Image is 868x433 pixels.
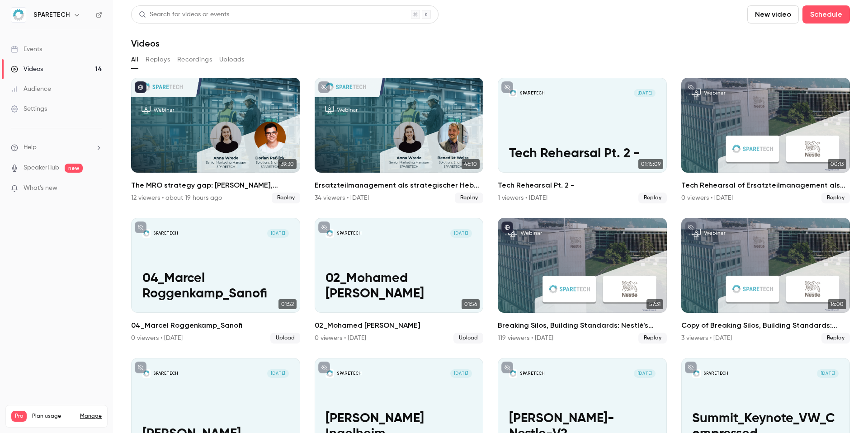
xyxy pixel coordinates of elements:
h2: Tech Rehearsal Pt. 2 - [498,180,667,191]
div: 34 viewers • [DATE] [315,193,369,202]
span: 01:56 [462,299,480,309]
span: [DATE] [267,229,289,237]
h6: SPARETECH [33,10,70,19]
button: unpublished [135,221,146,233]
div: Audience [11,85,51,94]
button: unpublished [318,81,330,93]
img: Tech Rehearsal Pt. 2 - [509,89,517,97]
button: unpublished [318,362,330,373]
section: Videos [131,5,850,428]
a: Manage [80,413,102,420]
li: Copy of Breaking Silos, Building Standards: Nestlé’s Journey to Unified MRO Data with AI [681,218,850,344]
div: Settings [11,104,47,113]
button: unpublished [135,362,146,373]
img: SPARETECH [11,8,26,22]
li: Ersatzteilmanagement als strategischer Hebel: Margen verbessern, Zusammenarbeit fördern und neue ... [315,78,484,203]
button: unpublished [685,362,697,373]
span: [DATE] [634,369,656,377]
span: Replay [638,193,667,203]
img: Marc Weichel_Pirelli [142,369,151,377]
span: 46:10 [462,159,480,169]
p: 04_Marcel Roggenkamp_Sanofi [142,271,289,301]
button: All [131,52,138,67]
button: Replays [146,52,170,67]
li: Tech Rehearsal Pt. 2 - [498,78,667,203]
span: 01:52 [278,299,297,309]
button: unpublished [501,81,513,93]
span: 57:31 [646,299,663,309]
span: [DATE] [267,369,289,377]
img: Michael Schwarz-Nestle-V2 [509,369,517,377]
div: 3 viewers • [DATE] [681,334,732,343]
span: [DATE] [450,369,472,377]
div: Events [11,45,42,54]
span: 01:15:09 [638,159,663,169]
li: 02_Mohamed Samy_Boehringer Ingelheim [315,218,484,344]
h1: Videos [131,38,160,49]
span: Plan usage [32,413,75,420]
a: SpeakerHub [24,163,59,173]
span: [DATE] [634,89,656,97]
h2: The MRO strategy gap: [PERSON_NAME], misalignment & missed opportunities [131,180,300,191]
span: [DATE] [817,369,839,377]
p: SPARETECH [337,371,362,377]
button: unpublished [685,81,697,93]
li: help-dropdown-opener [11,143,102,152]
button: New video [747,5,799,24]
h2: 02_Mohamed [PERSON_NAME] [315,320,484,331]
span: Replay [638,333,667,344]
h2: Tech Rehearsal of Ersatzteilmanagement als strategischer Hebel [681,180,850,191]
a: 46:10Ersatzteilmanagement als strategischer Hebel: Margen verbessern, Zusammenarbeit fördern und ... [315,78,484,203]
div: 1 viewers • [DATE] [498,193,547,202]
li: Tech Rehearsal of Ersatzteilmanagement als strategischer Hebel [681,78,850,203]
img: Martin Froemel_Boehringer Ingelheim [325,369,334,377]
p: SPARETECH [153,371,178,377]
button: unpublished [501,362,513,373]
li: The MRO strategy gap: Margins, misalignment & missed opportunities [131,78,300,203]
button: unpublished [318,221,330,233]
p: Tech Rehearsal Pt. 2 - [509,146,656,162]
a: 16:00Copy of Breaking Silos, Building Standards: Nestlé’s Journey to Unified MRO Data with AI3 vi... [681,218,850,344]
span: Replay [455,193,483,203]
img: 02_Mohamed Samy_Boehringer Ingelheim [325,229,334,237]
span: Upload [270,333,300,344]
li: 04_Marcel Roggenkamp_Sanofi [131,218,300,344]
button: unpublished [685,221,697,233]
h2: Ersatzteilmanagement als strategischer Hebel: Margen verbessern, Zusammenarbeit fördern und neue ... [315,180,484,191]
div: 119 viewers • [DATE] [498,334,553,343]
div: Search for videos or events [139,10,229,19]
li: Breaking Silos, Building Standards: Nestlé’s Journey to Unified MRO Data with AI [498,218,667,344]
span: Replay [821,193,850,203]
span: Help [24,143,37,152]
button: published [501,221,513,233]
p: SPARETECH [703,371,728,377]
span: Upload [453,333,483,344]
a: 39:30The MRO strategy gap: [PERSON_NAME], misalignment & missed opportunities12 viewers • about 1... [131,78,300,203]
div: Videos [11,65,43,74]
div: 12 viewers • about 19 hours ago [131,193,222,202]
div: 0 viewers • [DATE] [131,334,183,343]
button: published [135,81,146,93]
div: 0 viewers • [DATE] [681,193,733,202]
a: 04_Marcel Roggenkamp_SanofiSPARETECH[DATE]04_Marcel Roggenkamp_Sanofi01:5204_Marcel Roggenkamp_Sa... [131,218,300,344]
span: 00:13 [828,159,846,169]
a: 57:31Breaking Silos, Building Standards: Nestlé’s Journey to Unified MRO Data with AI119 viewers ... [498,218,667,344]
span: Pro [11,411,27,422]
h2: Copy of Breaking Silos, Building Standards: Nestlé’s Journey to Unified MRO Data with AI [681,320,850,331]
p: SPARETECH [520,371,545,377]
iframe: Noticeable Trigger [91,184,102,193]
div: 0 viewers • [DATE] [315,334,366,343]
a: Tech Rehearsal Pt. 2 - SPARETECH[DATE]Tech Rehearsal Pt. 2 -01:15:09Tech Rehearsal Pt. 2 -1 viewe... [498,78,667,203]
span: 16:00 [828,299,846,309]
img: Summit_Keynote_VW_Compressed [692,369,700,377]
p: SPARETECH [153,231,178,236]
span: new [65,164,83,173]
button: Schedule [802,5,850,24]
h2: 04_Marcel Roggenkamp_Sanofi [131,320,300,331]
button: Uploads [219,52,245,67]
span: What's new [24,184,57,193]
p: SPARETECH [520,90,545,96]
button: Recordings [177,52,212,67]
span: Replay [272,193,300,203]
a: 00:13Tech Rehearsal of Ersatzteilmanagement als strategischer Hebel0 viewers • [DATE]Replay [681,78,850,203]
